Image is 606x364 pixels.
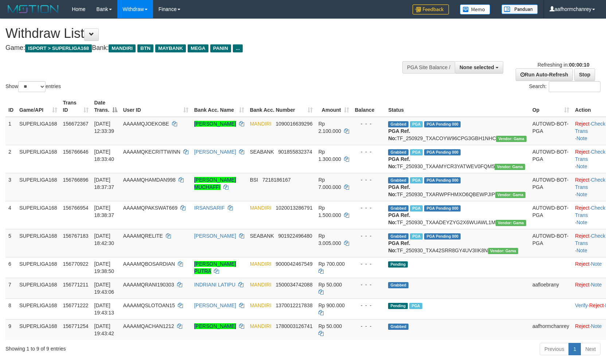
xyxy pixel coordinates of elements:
[188,44,208,52] span: MEGA
[355,204,383,211] div: - - -
[194,121,236,127] a: [PERSON_NAME]
[318,149,341,162] span: Rp 1.300.000
[455,61,503,74] button: None selected
[123,261,175,267] span: AAAAMQBOSARDIAN
[194,302,236,308] a: [PERSON_NAME]
[16,229,60,257] td: SUPERLIGA168
[388,324,408,330] span: Grabbed
[410,233,423,240] span: Marked by aafheankoy
[385,229,529,257] td: TF_250930_TXA42SRR8GY4UV3IIK8N
[409,303,422,309] span: Marked by aafsengchandara
[388,177,408,183] span: Grabbed
[123,323,174,329] span: AAAAMQACHAN1212
[16,298,60,319] td: SUPERLIGA168
[250,121,271,127] span: MANDIRI
[94,177,114,190] span: [DATE] 18:37:37
[63,177,89,183] span: 156766896
[575,282,590,288] a: Reject
[194,261,236,274] a: [PERSON_NAME] PUTRA
[576,248,587,253] a: Note
[63,149,89,155] span: 156766646
[385,173,529,201] td: TF_250930_TXARWPFHMXO6QBEWPJIP
[410,177,423,183] span: Marked by aafsengchandara
[120,96,191,117] th: User ID: activate to sort column ascending
[575,233,605,246] a: Check Trans
[278,233,312,239] span: Copy 901922496480 to clipboard
[460,4,490,15] img: Button%20Memo.svg
[388,156,410,169] b: PGA Ref. No:
[63,233,89,239] span: 156767183
[355,120,383,127] div: - - -
[262,177,291,183] span: Copy 7218186167 to clipboard
[123,282,174,288] span: AAAAMQRANI190303
[278,149,312,155] span: Copy 901855832374 to clipboard
[94,149,114,162] span: [DATE] 18:33:40
[388,303,408,309] span: Pending
[575,177,590,183] a: Reject
[5,26,397,41] h1: Withdraw List
[529,96,572,117] th: Op: activate to sort column ascending
[529,81,601,92] label: Search:
[18,81,46,92] select: Showentries
[540,343,569,355] a: Previous
[402,61,455,74] div: PGA Site Balance /
[494,164,525,170] span: Vendor URL: https://trx31.1velocity.biz
[155,44,186,52] span: MAYBANK
[5,145,16,173] td: 2
[318,323,342,329] span: Rp 50.000
[5,278,16,298] td: 7
[591,323,602,329] a: Note
[574,68,595,81] a: Stop
[16,257,60,278] td: SUPERLIGA168
[318,205,341,218] span: Rp 1.500.000
[194,323,236,329] a: [PERSON_NAME]
[591,282,602,288] a: Note
[460,64,494,70] span: None selected
[16,173,60,201] td: SUPERLIGA168
[318,302,345,308] span: Rp 900.000
[5,117,16,145] td: 1
[5,257,16,278] td: 6
[318,282,342,288] span: Rp 50.000
[589,302,604,308] a: Reject
[388,128,410,141] b: PGA Ref. No:
[385,201,529,229] td: TF_250930_TXAADEYZYG2X6WUAWL1M
[275,282,312,288] span: Copy 1500034742088 to clipboard
[576,135,587,141] a: Note
[194,233,236,239] a: [PERSON_NAME]
[5,96,16,117] th: ID
[488,248,519,254] span: Vendor URL: https://trx31.1velocity.biz
[194,149,236,155] a: [PERSON_NAME]
[123,302,175,308] span: AAAAMQSLOTOAN15
[549,81,601,92] input: Search:
[410,149,423,155] span: Marked by aafheankoy
[576,163,587,169] a: Note
[575,323,590,329] a: Reject
[575,205,605,218] a: Check Trans
[424,233,461,240] span: PGA Pending
[355,148,383,155] div: - - -
[388,149,408,155] span: Grabbed
[529,229,572,257] td: AUTOWD-BOT-PGA
[94,205,114,218] span: [DATE] 18:38:37
[5,173,16,201] td: 3
[575,233,590,239] a: Reject
[388,205,408,211] span: Grabbed
[575,261,590,267] a: Reject
[275,261,312,267] span: Copy 9000042467549 to clipboard
[194,205,225,211] a: IRSANSARIF
[250,233,274,239] span: SEABANK
[94,302,114,316] span: [DATE] 19:43:13
[5,81,61,92] label: Show entries
[355,260,383,268] div: - - -
[250,205,271,211] span: MANDIRI
[5,319,16,340] td: 9
[194,282,235,288] a: INDRIANI LATIPU
[123,177,176,183] span: AAAAMQHAMDAN998
[233,44,243,52] span: ...
[250,261,271,267] span: MANDIRI
[388,184,410,197] b: PGA Ref. No:
[496,136,527,142] span: Vendor URL: https://trx31.1velocity.biz
[591,261,602,267] a: Note
[191,96,247,117] th: Bank Acc. Name: activate to sort column ascending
